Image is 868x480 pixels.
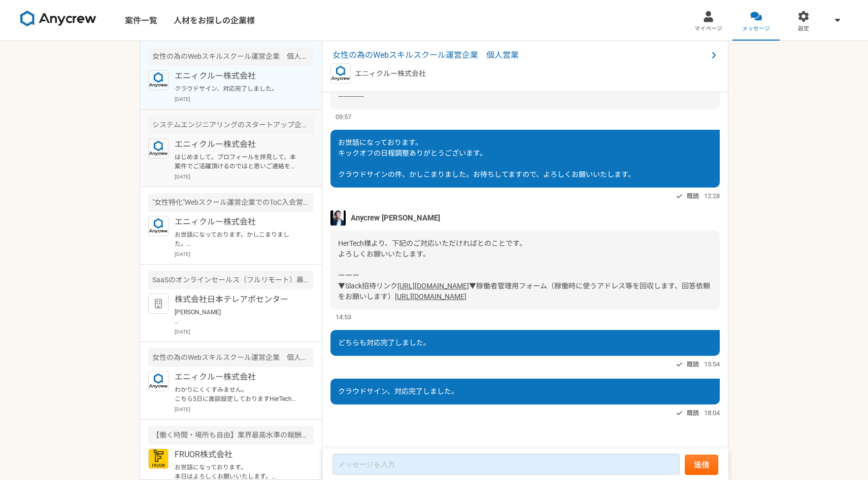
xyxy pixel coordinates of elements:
[148,371,169,391] img: logo_text_blue_01.png
[175,293,300,306] p: 株式会社日本テレアポセンター
[175,405,314,413] p: [DATE]
[338,387,458,395] span: クラウドサイン、対応完了しました。
[148,293,169,314] img: default_org_logo-42cde973f59100197ec2c8e796e4974ac8490bb5b08a0eb061ff975e4574aa76.png
[175,70,300,82] p: エニィクルー株式会社
[687,407,699,419] span: 既読
[175,371,300,383] p: エニィクルー株式会社
[355,68,426,79] p: エニィクルー株式会社
[742,25,770,33] span: メッセージ
[395,292,466,301] a: [URL][DOMAIN_NAME]
[694,25,722,33] span: マイページ
[175,230,300,248] p: お世話になっております。かしこまりました。 気になる案件等ございましたらお気軽にご連絡ください。 引き続きよろしくお願い致します。
[687,358,699,371] span: 既読
[148,47,314,66] div: 女性の為のWebスキルスクール運営企業 個人営業
[175,173,314,180] p: [DATE]
[336,112,351,122] span: 09:57
[336,312,351,322] span: 14:53
[175,95,314,103] p: [DATE]
[330,63,351,84] img: logo_text_blue_01.png
[687,190,699,202] span: 既読
[338,138,635,178] span: お世話になっております。 キックオフの日程調整ありがとうございます。 クラウドサインの件、かしこまりました。お待ちしてますので、よろしくお願いいたします。
[351,212,440,224] span: Anycrew [PERSON_NAME]
[330,210,346,226] img: S__5267474.jpg
[20,11,96,27] img: 8DqYSo04kwAAAAASUVORK5CYII=
[148,426,314,445] div: 【働く時間・場所も自由】業界最高水準の報酬率を誇るキャリアアドバイザーを募集！
[148,193,314,212] div: "女性特化"Webスクール運営企業でのToC入会営業（フルリモート可）
[332,49,708,61] span: 女性の為のWebスキルスクール運営企業 個人営業
[175,385,300,403] p: わかりにくくすみません。 こちら5日に面談設定しておりますHerTech様となります。 ご確認よろしくお願いいたします。
[704,359,720,369] span: 15:54
[175,328,314,336] p: [DATE]
[148,216,169,236] img: logo_text_blue_01.png
[704,191,720,201] span: 12:28
[148,116,314,134] div: システムエンジニアリングのスタートアップ企業 生成AIの新規事業のセールスを募集
[798,25,809,33] span: 設定
[175,138,300,151] p: エニィクルー株式会社
[175,308,300,326] p: [PERSON_NAME] お世話になっております。 再度ご予約をいただきありがとうございます。 [DATE] 15:30 - 16:00にてご予約を確認いたしました。 メールアドレスへGoog...
[704,408,720,418] span: 18:04
[685,455,718,475] button: 送信
[397,282,469,290] a: [URL][DOMAIN_NAME]
[148,271,314,289] div: SaaSのオンラインセールス（フルリモート）募集
[148,449,169,469] img: FRUOR%E3%83%AD%E3%82%B3%E3%82%99.png
[338,282,710,301] span: ▼稼働者管理用フォーム（稼働時に使うアドレス等を回収します、回答依頼をお願いします）
[175,153,300,171] p: はじめまして。プロフィールを拝見して、本案件でご活躍頂けるのではと思いご連絡を差し上げました。 案件ページの内容をご確認頂き、もし条件など合致されるようでしたら是非詳細をご案内できればと思います...
[338,239,526,290] span: HerTech様より、下記のご対応いただければとのことです。 よろしくお願いいたします。 ーーー ▼Slack招待リンク
[175,84,300,93] p: クラウドサイン、対応完了しました。
[175,216,300,228] p: エニィクルー株式会社
[175,250,314,258] p: [DATE]
[148,70,169,90] img: logo_text_blue_01.png
[148,138,169,159] img: logo_text_blue_01.png
[148,348,314,367] div: 女性の為のWebスキルスクール運営企業 個人営業（フルリモート）
[338,339,430,347] span: どちらも対応完了しました。
[175,449,300,461] p: FRUOR株式会社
